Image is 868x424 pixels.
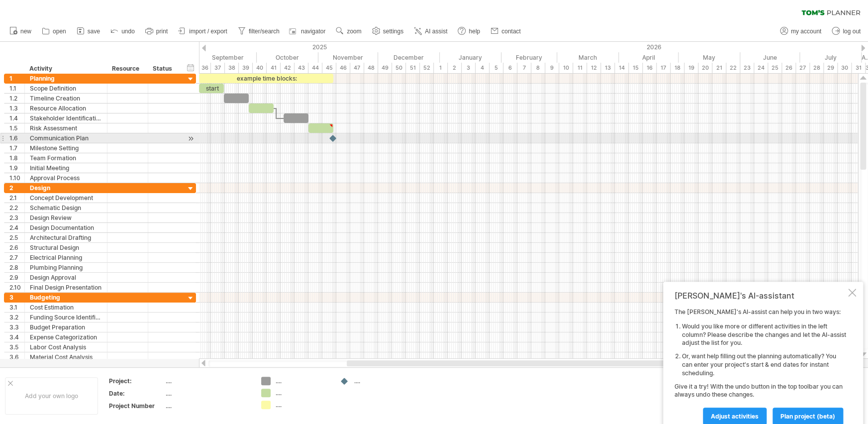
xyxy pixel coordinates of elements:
[30,163,102,173] div: Initial Meeting
[112,64,142,74] div: Resource
[281,63,294,73] div: 42
[9,193,24,203] div: 2.1
[9,113,24,123] div: 1.4
[754,63,768,73] div: 24
[294,63,308,73] div: 43
[469,28,480,35] span: help
[675,291,846,301] div: [PERSON_NAME]'s AI-assistant
[30,332,102,342] div: Expense Categorization
[53,28,66,35] span: open
[30,352,102,362] div: Material Cost Analysis
[276,401,330,409] div: ....
[559,63,573,73] div: 10
[476,63,489,73] div: 4
[678,52,740,63] div: May 2026
[143,25,171,38] a: print
[30,293,102,302] div: Budgeting
[9,74,24,83] div: 1
[740,52,800,63] div: June 2026
[308,63,322,73] div: 44
[166,377,249,385] div: ....
[411,25,450,38] a: AI assist
[488,25,524,38] a: contact
[838,63,852,73] div: 30
[333,25,364,38] a: zoom
[740,63,754,73] div: 23
[852,63,866,73] div: 31
[9,303,24,312] div: 3.1
[30,203,102,212] div: Schematic Design
[109,377,164,385] div: Project:
[712,63,726,73] div: 21
[225,63,239,73] div: 38
[301,28,325,35] span: navigator
[829,25,864,38] a: log out
[30,143,102,153] div: Milestone Setting
[30,263,102,272] div: Plumbing Planning
[109,402,164,410] div: Project Number
[9,352,24,362] div: 3.6
[9,94,24,103] div: 1.2
[370,25,406,38] a: settings
[824,63,838,73] div: 29
[9,133,24,143] div: 1.6
[9,243,24,252] div: 2.6
[156,28,168,35] span: print
[9,332,24,342] div: 3.4
[791,28,821,35] span: my account
[501,52,557,63] div: February 2026
[30,303,102,312] div: Cost Estimation
[420,63,434,73] div: 52
[619,52,678,63] div: April 2026
[682,352,846,377] li: Or, want help filling out the planning automatically? You can enter your project's start & end da...
[726,63,740,73] div: 22
[9,293,24,302] div: 3
[364,63,378,73] div: 48
[30,233,102,242] div: Architectural Drafting
[9,342,24,352] div: 3.5
[30,94,102,103] div: Timeline Creation
[199,74,333,83] div: example time blocks:
[545,63,559,73] div: 9
[9,253,24,262] div: 2.7
[780,413,835,420] span: plan project (beta)
[30,193,102,203] div: Concept Development
[9,153,24,163] div: 1.8
[9,183,24,193] div: 2
[30,104,102,113] div: Resource Allocation
[166,389,249,398] div: ....
[9,263,24,272] div: 2.8
[462,63,476,73] div: 3
[501,28,521,35] span: contact
[30,243,102,252] div: Structural Design
[777,25,824,38] a: my account
[768,63,782,73] div: 25
[9,283,24,292] div: 2.10
[109,389,164,398] div: Date:
[20,28,31,35] span: new
[489,63,503,73] div: 5
[336,63,350,73] div: 46
[378,63,392,73] div: 49
[9,84,24,93] div: 1.1
[448,63,462,73] div: 2
[573,63,587,73] div: 11
[615,63,629,73] div: 14
[440,52,501,63] div: January 2026
[186,133,195,144] div: scroll to activity
[657,63,671,73] div: 17
[29,64,101,74] div: Activity
[30,313,102,322] div: Funding Source Identification
[434,63,448,73] div: 1
[796,63,810,73] div: 27
[9,203,24,212] div: 2.2
[30,173,102,183] div: Approval Process
[601,63,615,73] div: 13
[30,223,102,232] div: Design Documentation
[30,342,102,352] div: Labor Cost Analysis
[30,113,102,123] div: Stakeholder Identification
[153,64,175,74] div: Status
[9,223,24,232] div: 2.4
[9,322,24,332] div: 3.3
[810,63,824,73] div: 28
